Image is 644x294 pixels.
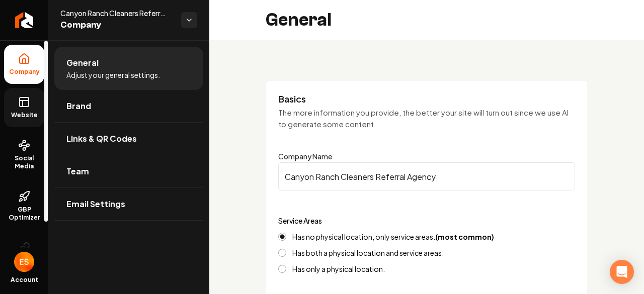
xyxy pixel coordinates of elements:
span: Email Settings [66,198,125,210]
span: Brand [66,100,91,112]
span: General [66,57,99,69]
span: Website [7,111,42,119]
a: GBP Optimizer [4,182,44,230]
input: Company Name [278,162,575,190]
span: GBP Optimizer [4,206,44,222]
strong: (most common) [435,232,494,241]
img: Ellyn Sampson [14,252,34,272]
span: Social Media [4,154,44,170]
p: The more information you provide, the better your site will turn out since we use AI to generate ... [278,107,575,130]
a: Team [54,155,203,187]
label: Has both a physical location and service areas. [292,249,444,256]
img: Rebolt Logo [15,12,34,28]
label: Has no physical location, only service areas. [292,233,494,240]
button: Open user button [14,252,34,272]
h2: General [266,10,332,30]
div: Open Intercom Messenger [610,260,634,284]
a: Links & QR Codes [54,123,203,155]
a: Social Media [4,131,44,178]
h3: Basics [278,93,575,105]
a: Brand [54,90,203,122]
a: Website [4,88,44,127]
span: Company [60,18,173,32]
label: Company Name [278,152,332,161]
label: Has only a physical location. [292,265,385,272]
span: Company [5,68,44,76]
span: Canyon Ranch Cleaners Referral Agency [60,8,173,18]
span: Adjust your general settings. [66,70,160,80]
span: Account [11,276,38,284]
a: Email Settings [54,188,203,220]
span: Team [66,165,89,177]
span: Links & QR Codes [66,133,137,145]
label: Service Areas [278,216,322,225]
